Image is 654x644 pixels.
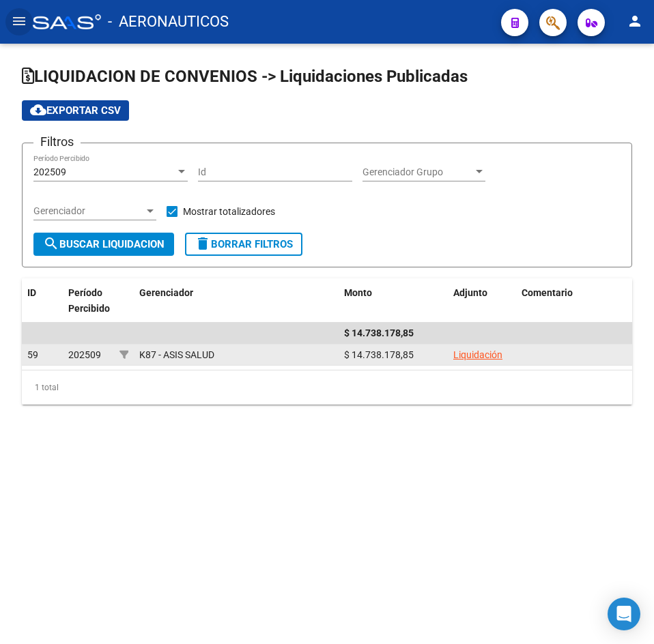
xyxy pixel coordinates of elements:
[195,238,293,250] span: Borrar Filtros
[63,278,114,338] datatable-header-cell: Período Percibido
[344,287,372,298] span: Monto
[22,278,63,338] datatable-header-cell: ID
[608,598,640,630] div: Open Intercom Messenger
[27,349,38,360] span: 59
[139,349,214,360] span: K87 - ASIS SALUD
[344,347,442,363] div: $ 14.738.178,85
[185,233,302,256] button: Borrar Filtros
[68,287,110,314] span: Período Percibido
[344,327,414,338] span: $ 14.738.178,85
[33,166,66,177] span: 202509
[453,287,487,298] span: Adjunto
[134,278,339,338] datatable-header-cell: Gerenciador
[68,349,101,360] span: 202509
[339,278,448,338] datatable-header-cell: Monto
[43,235,59,252] mat-icon: search
[43,238,165,250] span: Buscar Liquidacion
[453,349,502,360] a: Liquidación
[22,100,129,121] button: Exportar CSV
[627,13,643,29] mat-icon: person
[22,67,468,86] span: LIQUIDACION DE CONVENIOS -> Liquidaciones Publicadas
[30,104,121,117] span: Exportar CSV
[448,278,516,338] datatable-header-cell: Adjunto
[33,205,144,217] span: Gerenciador
[22,370,632,405] div: 1 total
[522,287,573,298] span: Comentario
[33,233,174,256] button: Buscar Liquidacion
[27,287,36,298] span: ID
[11,13,27,29] mat-icon: menu
[33,132,81,151] h3: Filtros
[516,278,632,338] datatable-header-cell: Comentario
[195,235,211,252] mat-icon: delete
[139,287,193,298] span: Gerenciador
[183,203,275,220] span: Mostrar totalizadores
[108,7,229,37] span: - AERONAUTICOS
[30,102,46,118] mat-icon: cloud_download
[362,166,473,178] span: Gerenciador Grupo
